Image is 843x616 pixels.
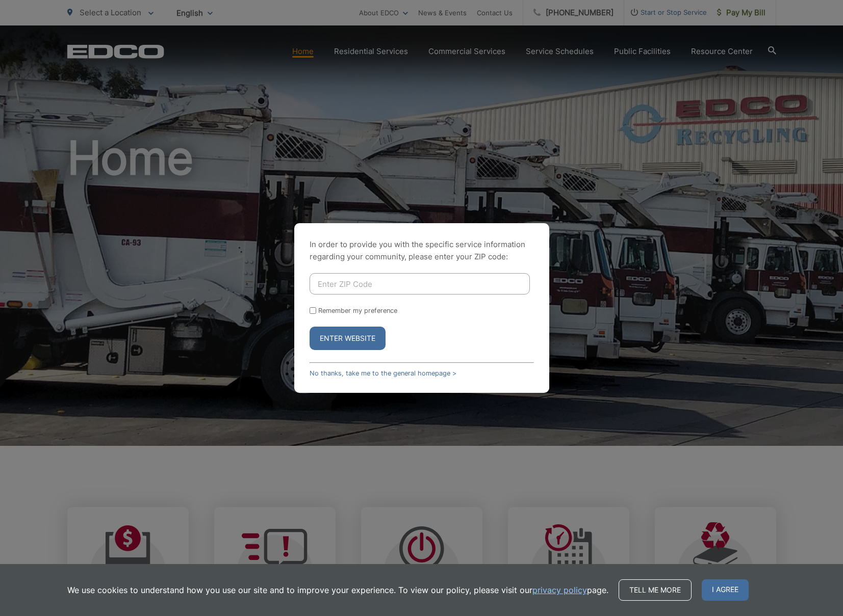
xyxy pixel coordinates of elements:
[310,273,530,294] input: Enter ZIP Code
[318,307,397,314] label: Remember my preference
[532,584,587,596] a: privacy policy
[310,238,534,263] p: In order to provide you with the specific service information regarding your community, please en...
[310,327,386,350] button: Enter Website
[619,579,692,601] a: Tell me more
[310,369,456,377] a: No thanks, take me to the general homepage >
[702,579,749,601] span: I agree
[67,584,608,596] p: We use cookies to understand how you use our site and to improve your experience. To view our pol...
